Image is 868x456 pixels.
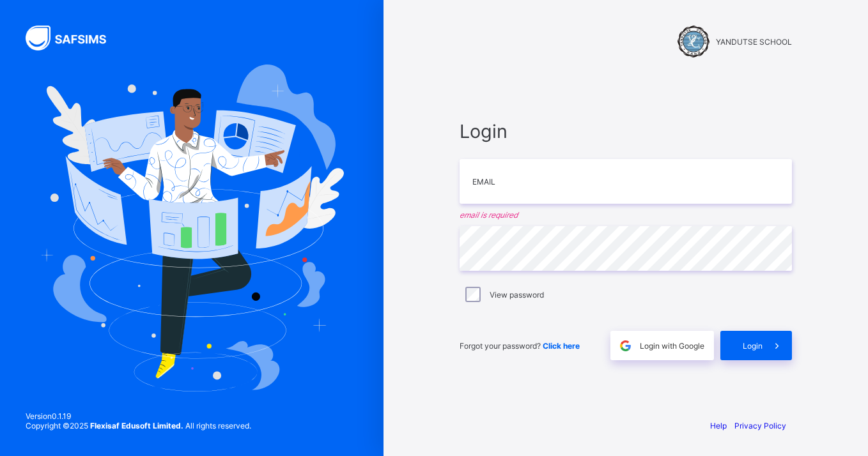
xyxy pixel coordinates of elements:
[460,120,792,142] span: Login
[26,411,251,421] span: Version 0.1.19
[460,210,792,220] em: email is required
[40,65,344,391] img: Hero Image
[618,338,633,353] img: google.396cfc9801f0270233282035f929180a.svg
[26,26,121,50] img: SAFSIMS Logo
[734,421,786,430] a: Privacy Policy
[716,37,792,47] span: YANDUTSE SCHOOL
[90,421,183,430] strong: Flexisaf Edusoft Limited.
[490,290,544,300] label: View password
[26,421,251,430] span: Copyright © 2025 All rights reserved.
[710,421,727,430] a: Help
[460,341,580,351] span: Forgot your password?
[743,341,763,351] span: Login
[543,341,580,351] a: Click here
[640,341,704,351] span: Login with Google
